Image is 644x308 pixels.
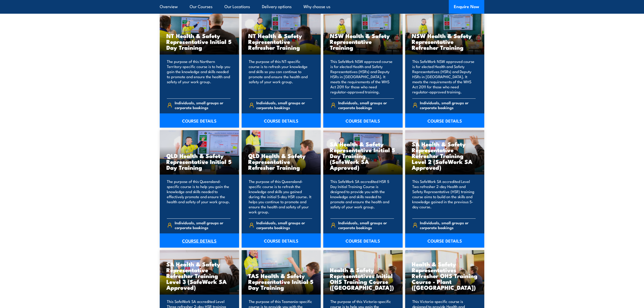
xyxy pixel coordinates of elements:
h3: QLD Health & Safety Representative Refresher Training [248,153,314,170]
h3: NSW Health & Safety Representative Training [330,33,396,50]
p: This SafeWork SA accredited Level Two refresher 2-day Health and Safety Representative (HSR) trai... [412,179,476,214]
span: Individuals, small groups or corporate bookings [420,220,476,230]
p: This SafeWork SA accredited HSR 5 Day Initial Training Course is designed to provide you with the... [330,179,394,214]
a: COURSE DETAILS [323,233,403,248]
p: This SafeWork NSW approved course is for elected Health and Safety Representatives (HSRs) and Dep... [412,59,476,94]
h3: SA Health & Safety Representative Initial 5 Day Training (SafeWork SA Approved) [330,141,396,170]
span: Individuals, small groups or corporate bookings [256,220,312,230]
p: The purpose of this NT-specific course is to refresh your knowledge and skills so you can continu... [249,59,312,94]
h3: NT Health & Safety Representative Initial 5 Day Training [166,33,232,50]
span: Individuals, small groups or corporate bookings [338,220,394,230]
span: Individuals, small groups or corporate bookings [256,100,312,110]
a: COURSE DETAILS [323,113,403,128]
span: Individuals, small groups or corporate bookings [175,100,230,110]
h3: NT Health & Safety Representative Refresher Training [248,33,314,50]
h3: TAS Health & Safety Representative Initial 5 Day Training [248,273,314,290]
p: The purpose of this Queensland-specific course is to help you gain the knowledge and skills neede... [167,179,230,214]
h3: SA Health & Safety Representative Refresher Training Level 2 (SafeWork SA Approved) [412,141,478,170]
h3: QLD Health & Safety Representative Initial 5 Day Training [166,153,232,170]
a: COURSE DETAILS [242,233,321,248]
a: COURSE DETAILS [160,233,239,248]
a: COURSE DETAILS [242,113,321,128]
a: COURSE DETAILS [405,233,485,248]
h3: SA Health & Safety Representative Refresher Training Level 3 (SafeWork SA Approved) [166,261,232,290]
span: Individuals, small groups or corporate bookings [338,100,394,110]
p: This SafeWork NSW approved course is for elected Health and Safety Representatives (HSRs) and Dep... [330,59,394,94]
a: COURSE DETAILS [405,113,485,128]
a: COURSE DETAILS [160,113,239,128]
h3: Health & Safety Representatives Initial OHS Training Course ([GEOGRAPHIC_DATA]) [330,267,396,290]
h3: Health & Safety Representatives Refresher OHS Training Course - Plant ([GEOGRAPHIC_DATA]) [412,261,478,290]
p: The purpose of this Northern Territory-specific course is to help you gain the knowledge and skil... [167,59,230,94]
h3: NSW Health & Safety Representative Refresher Training [412,33,478,50]
p: The purpose of this Queensland-specific course is to refresh the knowledge and skills you gained ... [249,179,312,214]
span: Individuals, small groups or corporate bookings [175,220,230,230]
span: Individuals, small groups or corporate bookings [420,100,476,110]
